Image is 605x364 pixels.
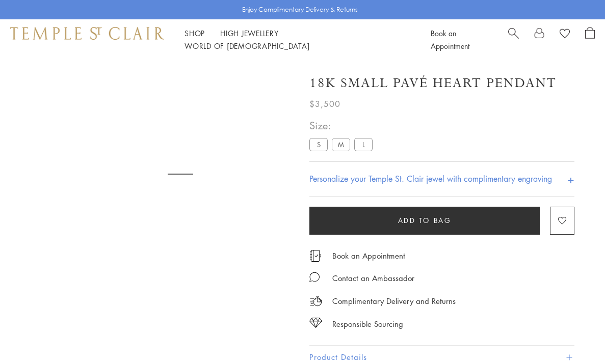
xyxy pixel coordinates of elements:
[332,318,403,330] div: Responsible Sourcing
[332,295,456,307] p: Complimentary Delivery and Returns
[585,27,595,52] a: Open Shopping Bag
[332,138,350,151] label: M
[185,28,205,38] a: ShopShop
[508,27,519,52] a: Search
[185,27,408,52] nav: Main navigation
[185,41,309,51] a: World of [DEMOGRAPHIC_DATA]World of [DEMOGRAPHIC_DATA]
[354,138,373,151] label: L
[309,295,322,307] img: icon_delivery.svg
[309,97,340,110] span: $3,500
[309,138,328,151] label: S
[309,207,540,235] button: Add to bag
[10,27,164,39] img: Temple St. Clair
[560,27,570,42] a: View Wishlist
[309,173,552,185] h4: Personalize your Temple St. Clair jewel with complimentary engraving
[309,117,377,134] span: Size:
[309,272,320,282] img: MessageIcon-01_2.svg
[332,272,414,285] div: Contact an Ambassador
[242,5,358,15] p: Enjoy Complimentary Delivery & Returns
[220,28,279,38] a: High JewelleryHigh Jewellery
[398,215,452,226] span: Add to bag
[332,250,405,261] a: Book an Appointment
[554,316,595,354] iframe: Gorgias live chat messenger
[309,74,557,92] h1: 18K Small Pavé Heart Pendant
[309,318,322,328] img: icon_sourcing.svg
[309,250,322,262] img: icon_appointment.svg
[431,28,469,51] a: Book an Appointment
[567,170,574,188] h4: +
